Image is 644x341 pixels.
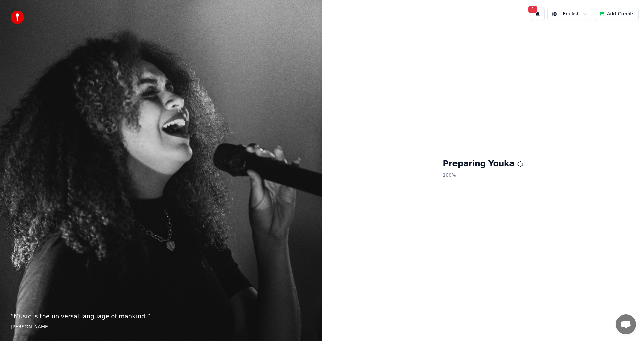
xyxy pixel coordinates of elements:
div: 채팅 열기 [616,314,636,334]
footer: [PERSON_NAME] [11,324,311,330]
span: 1 [528,6,537,13]
img: youka [11,11,24,24]
p: 100 % [443,169,523,181]
h1: Preparing Youka [443,159,523,169]
button: Add Credits [595,8,639,20]
button: 1 [531,8,545,20]
p: “ Music is the universal language of mankind. ” [11,311,311,321]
